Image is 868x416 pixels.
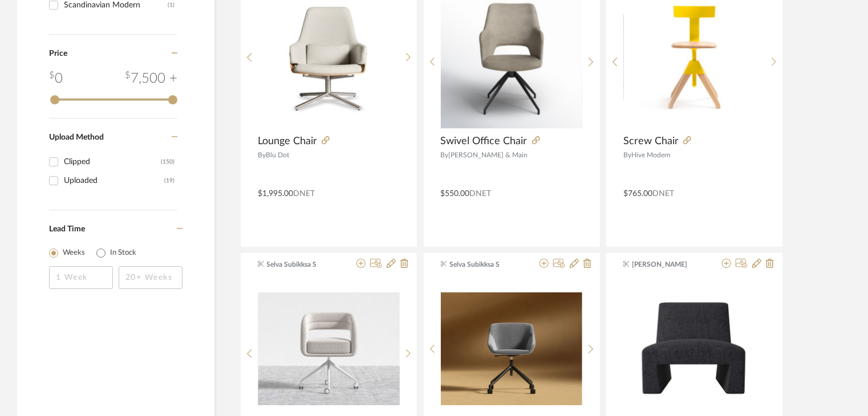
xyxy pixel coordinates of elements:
label: In Stock [110,247,136,259]
img: Office Chair [258,292,400,405]
span: $1,995.00 [258,190,293,198]
div: (19) [164,172,175,190]
input: 1 Week [49,266,113,289]
span: Price [49,50,67,58]
span: By [258,152,266,158]
div: (150) [161,153,175,171]
span: DNET [293,190,315,198]
span: Blu Dot [266,152,289,158]
span: By [623,152,631,158]
span: Selva Subikksa S [449,259,521,270]
span: Upload Method [49,133,104,141]
div: 0 [49,68,63,89]
div: Clipped [64,153,161,171]
img: Lounge Chair [258,1,400,113]
span: Selva Subikksa S [267,259,339,270]
div: 7,500 + [125,68,177,89]
span: Swivel Office Chair [441,135,528,148]
span: Lead Time [49,225,85,233]
label: Weeks [63,247,85,259]
span: [PERSON_NAME] & Main [449,152,528,158]
span: Hive Modern [631,152,671,158]
span: Lounge Chair [258,135,317,148]
img: Office Chair [441,292,582,405]
img: Screw Chair [624,2,765,112]
span: DNET [470,190,492,198]
span: Screw Chair [623,135,679,148]
span: $765.00 [623,190,652,198]
span: [PERSON_NAME] [632,259,704,270]
input: 20+ Weeks [119,266,182,289]
span: By [441,152,449,158]
div: Uploaded [64,172,164,190]
span: $550.00 [441,190,470,198]
span: DNET [652,190,674,198]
